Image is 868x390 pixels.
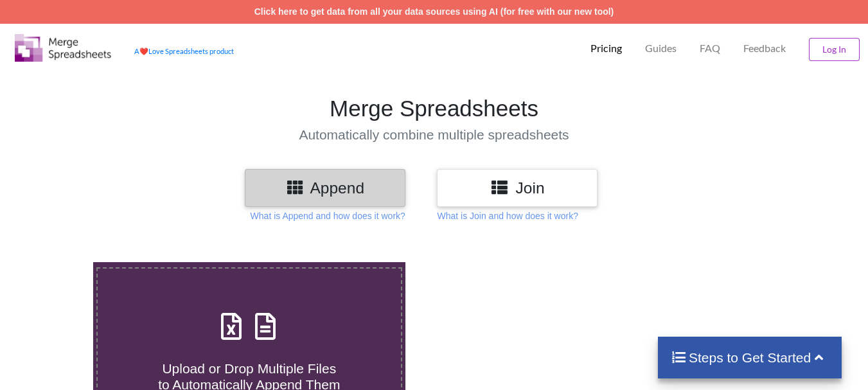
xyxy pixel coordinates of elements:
[254,6,614,17] a: Click here to get data from all your data sources using AI (for free with our new tool)
[15,34,111,62] img: Logo.png
[139,47,148,55] span: heart
[671,350,829,366] h4: Steps to Get Started
[743,43,786,53] span: Feedback
[134,47,234,55] a: AheartLove Spreadsheets product
[251,209,405,222] p: What is Append and how does it work?
[447,179,588,197] h3: Join
[645,42,677,55] p: Guides
[254,179,396,197] h3: Append
[590,42,622,55] p: Pricing
[809,38,860,61] button: Log In
[700,42,720,55] p: FAQ
[437,209,578,222] p: What is Join and how does it work?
